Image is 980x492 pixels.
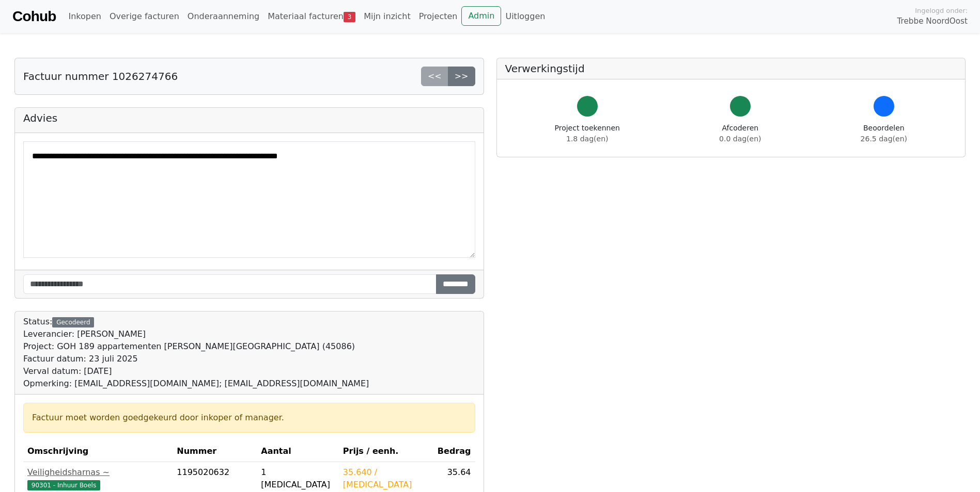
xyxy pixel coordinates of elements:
span: 3 [344,12,355,22]
h5: Advies [23,112,475,124]
a: Veiligheidsharnas ~90301 - Inhuur Boels [27,466,168,491]
a: Mijn inzicht [360,6,415,27]
a: >> [448,67,475,86]
div: Factuur moet worden goedgekeurd door inkoper of manager. [32,412,466,424]
div: Afcoderen [719,123,761,144]
div: Veiligheidsharnas ~ [27,466,168,479]
a: Uitloggen [501,6,549,27]
span: 26.5 dag(en) [861,135,907,143]
h5: Verwerkingstijd [505,62,957,75]
th: Omschrijving [23,441,173,462]
th: Nummer [173,441,257,462]
div: Status: [23,316,369,390]
a: Admin [461,6,501,26]
div: Verval datum: [DATE] [23,365,369,378]
span: Trebbe NoordOost [897,15,968,27]
a: Cohub [12,4,56,29]
div: Project: GOH 189 appartementen [PERSON_NAME][GEOGRAPHIC_DATA] (45086) [23,340,369,353]
span: 1.8 dag(en) [566,135,608,143]
span: Ingelogd onder: [915,6,968,15]
span: 90301 - Inhuur Boels [27,480,100,490]
a: Projecten [415,6,462,27]
th: Bedrag [432,441,475,462]
span: 0.0 dag(en) [719,135,761,143]
h5: Factuur nummer 1026274766 [23,70,178,83]
div: 35.640 / [MEDICAL_DATA] [343,466,429,491]
th: Aantal [257,441,338,462]
div: Opmerking: [EMAIL_ADDRESS][DOMAIN_NAME]; [EMAIL_ADDRESS][DOMAIN_NAME] [23,378,369,390]
div: Leverancier: [PERSON_NAME] [23,328,369,340]
div: Beoordelen [861,123,907,144]
div: Project toekennen [555,123,620,144]
a: Onderaanneming [183,6,263,27]
div: Factuur datum: 23 juli 2025 [23,353,369,365]
a: Overige facturen [105,6,183,27]
th: Prijs / eenh. [339,441,433,462]
a: Inkopen [64,6,105,27]
a: Materiaal facturen3 [263,6,360,27]
div: Gecodeerd [52,317,94,327]
div: 1 [MEDICAL_DATA] [261,466,334,491]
